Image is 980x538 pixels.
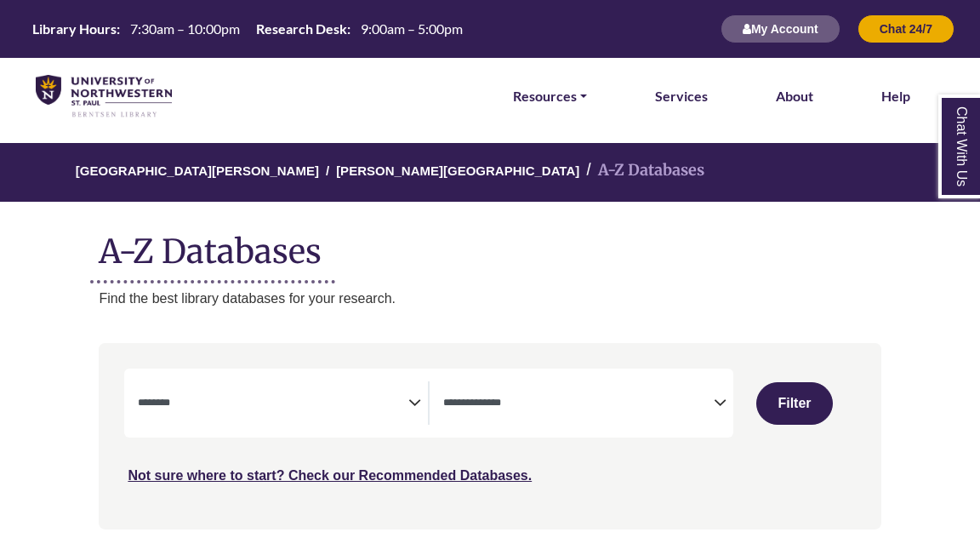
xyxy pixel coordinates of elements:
button: Submit for Search Results [756,382,832,425]
a: Hours Today [26,20,470,39]
nav: breadcrumb [99,143,880,202]
textarea: Filter [443,398,714,411]
a: [PERSON_NAME][GEOGRAPHIC_DATA] [336,161,579,178]
th: Library Hours: [26,20,121,37]
nav: Search filters [99,343,880,529]
a: [GEOGRAPHIC_DATA][PERSON_NAME] [76,161,319,178]
th: Research Desk: [249,20,351,37]
a: About [776,85,813,107]
span: 7:30am – 10:00pm [130,20,240,37]
a: Not sure where to start? Check our Recommended Databases. [128,468,532,483]
h1: A-Z Databases [99,219,880,271]
a: Services [655,85,708,107]
table: Hours Today [26,20,470,36]
span: 9:00am – 5:00pm [361,20,463,37]
textarea: Filter [138,398,408,411]
a: Resources [513,85,587,107]
a: Chat 24/7 [857,21,954,36]
img: library_home [36,75,172,118]
button: Chat 24/7 [857,14,954,43]
li: A-Z Databases [579,158,704,183]
p: Find the best library databases for your research. [99,288,880,310]
a: Help [881,85,910,107]
a: My Account [721,21,840,36]
button: My Account [721,14,840,43]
